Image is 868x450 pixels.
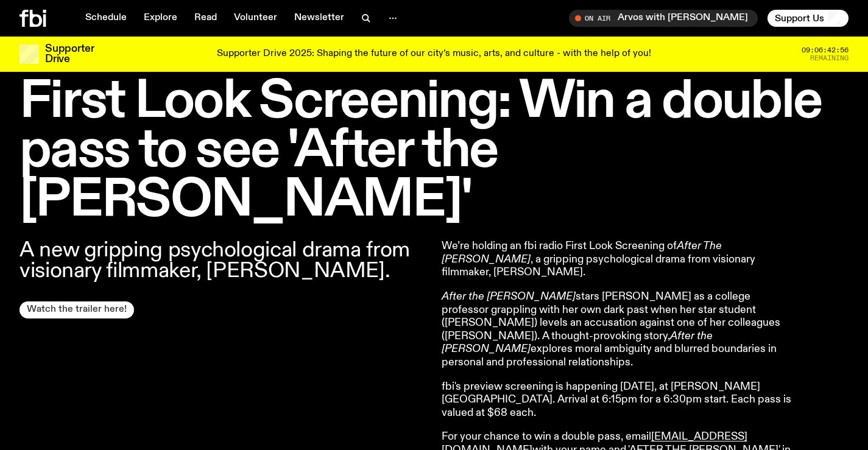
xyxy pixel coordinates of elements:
button: On AirArvos with [PERSON_NAME] [569,10,758,27]
a: Schedule [78,10,134,27]
a: Read [187,10,224,27]
a: Volunteer [227,10,284,27]
a: Explore [136,10,185,27]
h1: First Look Screening: Win a double pass to see 'After the [PERSON_NAME]' [19,77,849,225]
button: Support Us [767,10,849,27]
p: A new gripping psychological drama from visionary filmmaker, [PERSON_NAME]. [19,240,427,281]
span: Remaining [810,55,849,62]
em: After The [PERSON_NAME] [442,241,722,265]
p: We’re holding an fbi radio First Look Screening of , a gripping psychological drama from visionar... [442,240,792,279]
em: After the [PERSON_NAME] [442,291,576,302]
p: Supporter Drive 2025: Shaping the future of our city’s music, arts, and culture - with the help o... [217,49,651,60]
span: 09:06:42:56 [802,47,849,54]
p: fbi's preview screening is happening [DATE], at [PERSON_NAME][GEOGRAPHIC_DATA]. Arrival at 6:15pm... [442,381,792,420]
p: stars [PERSON_NAME] as a college professor grappling with her own dark past when her star student... [442,290,792,370]
span: Support Us [775,13,824,24]
h3: Supporter Drive [45,44,94,65]
a: Newsletter [287,10,351,27]
a: Watch the trailer here! [19,301,134,318]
